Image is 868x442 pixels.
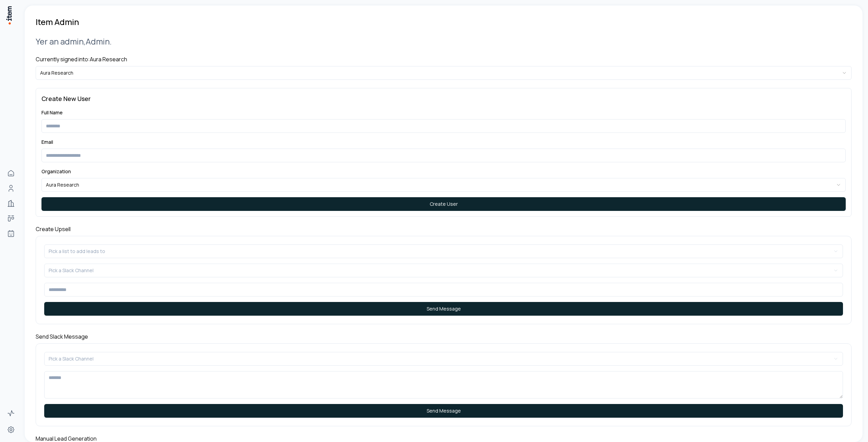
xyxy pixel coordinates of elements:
button: Send Message [44,302,843,316]
a: Companies [4,197,18,210]
button: Send Message [44,404,843,418]
button: Create User [41,197,846,211]
a: Activity [4,406,18,420]
h4: Send Slack Message [36,332,852,341]
h3: Create New User [41,94,846,103]
label: Email [41,139,53,145]
a: Deals [4,212,18,225]
img: Item Brain Logo [5,5,12,25]
h4: Create Upsell [36,225,852,233]
a: Agents [4,227,18,240]
label: Full Name [41,109,63,116]
h1: Item Admin [36,16,79,27]
label: Organization [41,168,71,175]
a: Settings [4,423,18,437]
h2: Yer an admin, Admin . [36,36,852,47]
a: People [4,181,18,195]
a: Home [4,166,18,180]
h4: Currently signed into: Aura Research [36,55,852,63]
